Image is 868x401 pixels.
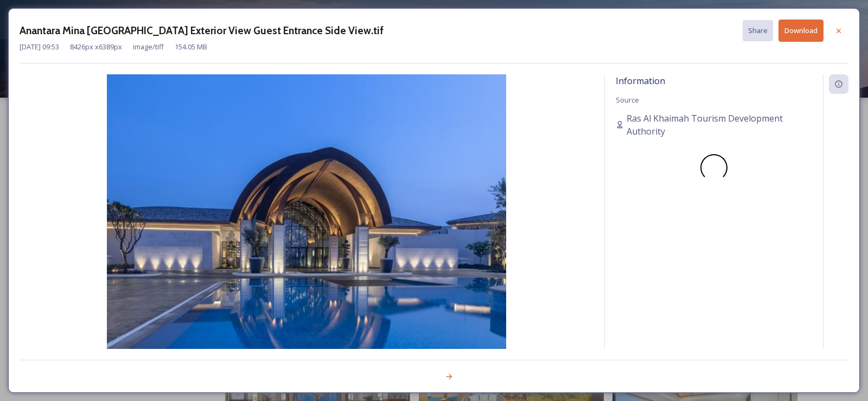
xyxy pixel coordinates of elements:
span: [DATE] 09:53 [20,42,59,52]
span: image/tiff [133,42,164,52]
span: Ras Al Khaimah Tourism Development Authority [627,112,812,138]
span: Information [616,75,665,87]
img: 265e8d3b-248e-4529-ad89-0004a1a6f5ef.jpg [20,74,593,378]
span: 8426 px x 6389 px [70,42,122,52]
button: Download [778,20,824,42]
span: 154.05 MB [175,42,207,52]
span: Source [616,95,639,105]
h3: Anantara Mina [GEOGRAPHIC_DATA] Exterior View Guest Entrance Side View.tif [20,23,384,39]
button: Share [743,20,773,41]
